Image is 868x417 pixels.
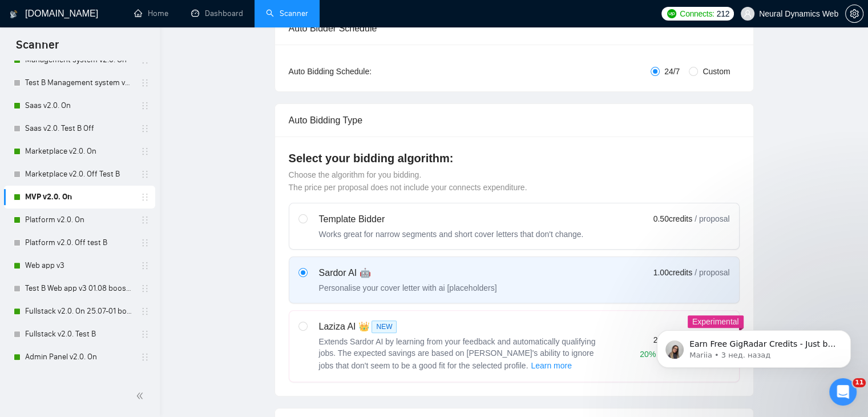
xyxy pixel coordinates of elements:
button: setting [845,5,863,23]
span: holder [140,261,150,270]
a: Saas v2.0. On [25,94,134,117]
a: searchScanner [266,9,308,18]
div: Sardor AI 🤖 [319,266,497,280]
span: 11 [853,378,866,387]
a: Fullstack v2.0. Test B [25,323,134,346]
div: Auto Bidding Schedule: [289,65,439,78]
div: Personalise your cover letter with ai [placeholders] [319,282,497,294]
a: Admin Panel v2.0. Test B Off [25,368,134,391]
span: holder [140,170,150,179]
button: Laziza AI NEWExtends Sardor AI by learning from your feedback and automatically qualifying jobs. ... [530,359,572,372]
a: homeHome [134,9,168,18]
span: holder [140,330,150,339]
a: dashboardDashboard [191,9,243,18]
a: Platform v2.0. On [25,209,134,231]
a: Web app v3 [25,254,134,277]
span: / proposal [695,267,729,278]
a: Saas v2.0. Test B Off [25,117,134,140]
h4: Select your bidding algorithm: [289,150,740,166]
span: holder [140,307,150,316]
a: Fullstack v2.0. On 25.07-01 boost [25,300,134,323]
span: holder [140,215,150,224]
a: setting [845,9,863,18]
div: Template Bidder [319,212,584,226]
img: upwork-logo.png [667,9,676,18]
span: Custom [698,65,734,78]
span: / proposal [695,213,729,224]
span: double-left [136,390,147,402]
span: holder [140,352,150,362]
span: NEW [372,320,397,333]
span: holder [140,238,150,247]
span: Connects: [680,7,714,20]
div: Auto Bidder Schedule [289,12,740,45]
span: 0.50 credits [653,212,692,225]
span: holder [140,147,150,156]
span: Choose the algorithm for you bidding. The price per proposal does not include your connects expen... [289,170,527,192]
a: Admin Panel v2.0. On [25,346,134,368]
span: holder [140,193,150,202]
a: Marketplace v2.0. On [25,140,134,163]
span: 1.00 credits [653,266,692,279]
span: holder [140,101,150,110]
iframe: Intercom notifications сообщение [640,306,868,386]
div: Works great for narrow segments and short cover letters that don't change. [319,228,584,240]
a: MVP v2.0. On [25,186,134,209]
a: Test B Management system v2.0. Off [25,71,134,94]
div: Laziza AI [319,320,604,334]
span: Scanner [7,37,68,61]
span: Extends Sardor AI by learning from your feedback and automatically qualifying jobs. The expected ... [319,337,596,370]
span: holder [140,284,150,293]
span: 212 [717,7,729,20]
span: 24/7 [660,65,684,78]
span: setting [846,9,863,18]
div: Auto Bidding Type [289,104,740,137]
span: Learn more [531,359,572,372]
span: user [744,10,752,18]
a: Test B Web app v3 01.08 boost on [25,277,134,300]
iframe: Intercom live chat [829,378,857,406]
a: Platform v2.0. Off test B [25,231,134,254]
span: holder [140,124,150,133]
img: logo [10,5,18,23]
span: holder [140,78,150,87]
span: 👑 [358,320,369,334]
a: Marketplace v2.0. Off Test B [25,163,134,186]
